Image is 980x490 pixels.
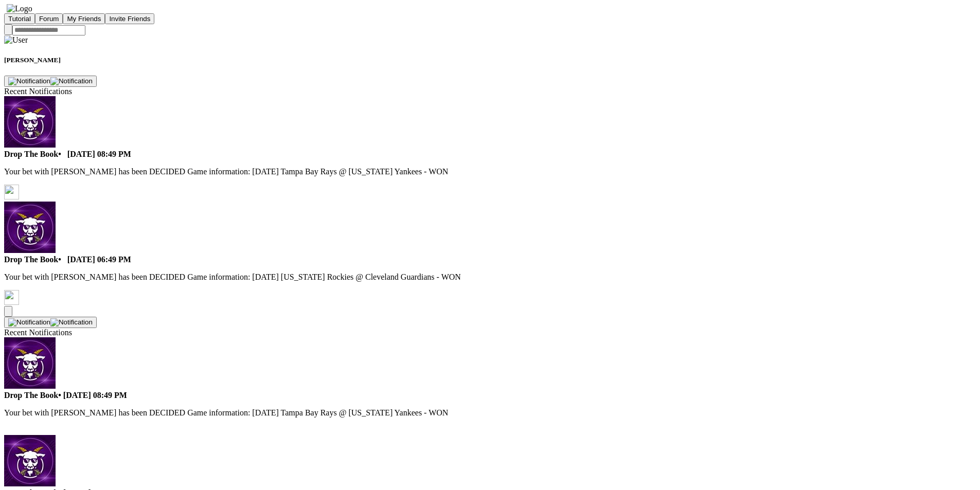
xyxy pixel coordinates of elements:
span: • [DATE] 08:49 PM [58,391,127,400]
div: Recent Notifications [4,328,830,337]
span: • [DATE] 08:49 PM [58,150,131,158]
img: Notification [50,77,93,85]
strong: Drop The Book [4,255,131,264]
img: Logo [7,4,32,13]
img: Notification [4,435,56,486]
button: Invite Friends [105,13,154,24]
img: User [4,35,28,45]
p: Your bet with [PERSON_NAME] has been DECIDED Game information: [DATE] Tampa Bay Rays @ [US_STATE]... [4,167,976,176]
strong: Drop The Book [4,391,127,400]
button: My Friends [63,13,105,24]
p: Your bet with [PERSON_NAME] has been DECIDED Game information: [DATE] [US_STATE] Rockies @ Clevel... [4,273,976,282]
strong: Drop The Book [4,150,131,158]
img: Notification [8,318,50,326]
span: • [DATE] 06:49 PM [58,255,131,264]
div: Recent Notifications [4,87,976,96]
img: Notification [4,96,56,148]
button: Tutorial [4,13,35,24]
button: Forum [35,13,63,24]
p: Your bet with [PERSON_NAME] has been DECIDED Game information: [DATE] Tampa Bay Rays @ [US_STATE]... [4,408,830,418]
img: Notification [4,202,56,253]
img: Notification [4,337,56,389]
h5: [PERSON_NAME] [4,56,976,64]
img: Notification [50,318,93,326]
img: Notification [8,77,50,85]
